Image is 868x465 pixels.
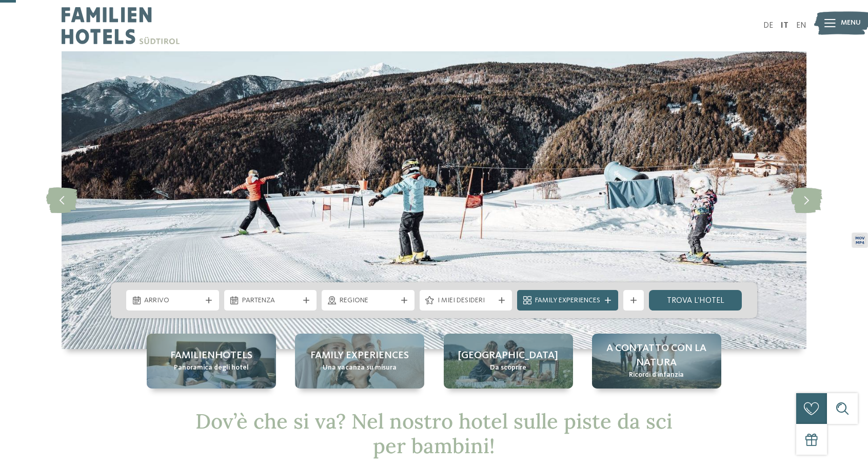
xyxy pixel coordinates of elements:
[649,290,742,311] a: trova l’hotel
[438,296,495,306] span: I miei desideri
[340,296,397,306] span: Regione
[147,334,276,389] a: Hotel sulle piste da sci per bambini: divertimento senza confini Familienhotels Panoramica degli ...
[144,296,201,306] span: Arrivo
[535,296,600,306] span: Family Experiences
[295,334,424,389] a: Hotel sulle piste da sci per bambini: divertimento senza confini Family experiences Una vacanza s...
[323,363,397,373] span: Una vacanza su misura
[62,51,806,349] img: Hotel sulle piste da sci per bambini: divertimento senza confini
[444,334,573,389] a: Hotel sulle piste da sci per bambini: divertimento senza confini [GEOGRAPHIC_DATA] Da scoprire
[796,22,806,30] a: EN
[458,348,558,363] span: [GEOGRAPHIC_DATA]
[310,348,409,363] span: Family experiences
[763,22,773,30] a: DE
[242,296,299,306] span: Partenza
[195,408,673,459] span: Dov’è che si va? Nel nostro hotel sulle piste da sci per bambini!
[602,341,711,370] span: A contatto con la natura
[170,348,252,363] span: Familienhotels
[841,18,861,28] span: Menu
[490,363,526,373] span: Da scoprire
[629,370,684,380] span: Ricordi d’infanzia
[174,363,249,373] span: Panoramica degli hotel
[592,334,721,389] a: Hotel sulle piste da sci per bambini: divertimento senza confini A contatto con la natura Ricordi...
[781,22,788,30] a: IT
